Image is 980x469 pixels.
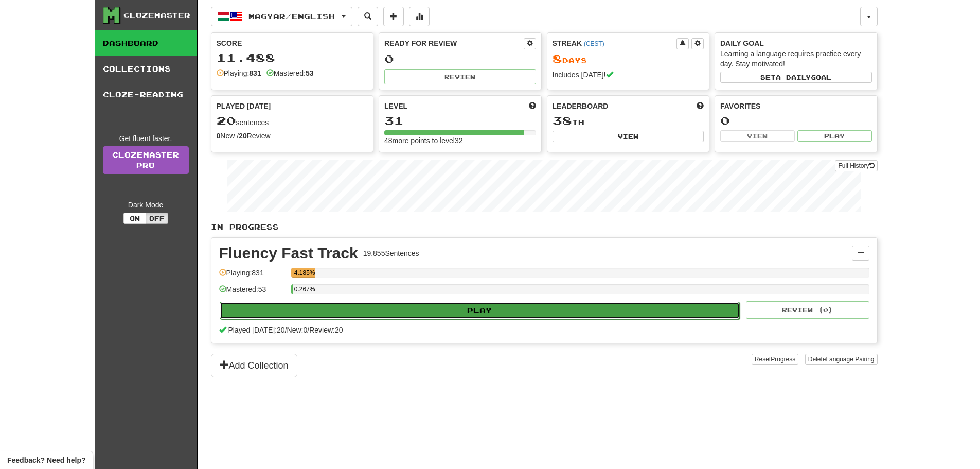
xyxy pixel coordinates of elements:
[7,455,85,465] span: Open feedback widget
[211,354,297,377] button: Add Collection
[720,114,872,127] div: 0
[211,7,352,26] button: Magyar/English
[228,326,284,334] span: Played [DATE]: 20
[720,72,872,83] button: Seta dailygoal
[294,268,315,278] div: 4.185%
[239,132,247,140] strong: 20
[103,146,189,174] a: ClozemasterPro
[720,101,872,111] div: Favorites
[217,68,261,78] div: Playing:
[287,326,308,334] span: New: 0
[146,213,168,224] button: Off
[384,135,536,146] div: 48 more points to level 32
[307,326,309,334] span: /
[249,69,261,77] strong: 831
[219,246,358,261] div: Fluency Fast Track
[384,114,536,127] div: 31
[383,7,404,26] button: Add sentence to collection
[746,301,869,319] button: Review (0)
[384,53,536,65] div: 0
[553,131,704,142] button: View
[211,222,878,232] p: In Progress
[217,38,368,48] div: Score
[123,213,146,224] button: On
[123,10,190,21] div: Clozemaster
[217,113,236,128] span: 20
[835,160,877,171] button: Full History
[384,38,524,48] div: Ready for Review
[553,51,562,66] span: 8
[409,7,430,26] button: More stats
[285,326,287,334] span: /
[384,101,407,111] span: Level
[797,130,872,142] button: Play
[697,101,704,111] span: This week in points, UTC
[217,132,221,140] strong: 0
[720,38,872,48] div: Daily Goal
[553,113,572,128] span: 38
[248,12,335,21] span: Magyar / English
[103,133,189,144] div: Get fluent faster.
[363,248,419,258] div: 19.855 Sentences
[266,68,314,78] div: Mastered:
[752,354,798,365] button: ResetProgress
[103,200,189,210] div: Dark Mode
[553,70,704,80] div: Includes [DATE]!
[553,101,609,111] span: Leaderboard
[776,74,811,81] span: a daily
[529,101,536,111] span: Score more points to level up
[217,114,368,128] div: sentences
[358,7,378,26] button: Search sentences
[553,53,704,66] div: Day s
[217,51,368,64] div: 11.488
[306,69,314,77] strong: 53
[384,69,536,84] button: Review
[720,48,872,69] div: Learning a language requires practice every day. Stay motivated!
[219,268,286,285] div: Playing: 831
[553,114,704,128] div: th
[771,356,795,363] span: Progress
[219,284,286,301] div: Mastered: 53
[553,38,677,48] div: Streak
[826,356,874,363] span: Language Pairing
[217,131,368,141] div: New / Review
[309,326,343,334] span: Review: 20
[95,56,197,82] a: Collections
[805,354,878,365] button: DeleteLanguage Pairing
[95,82,197,108] a: Cloze-Reading
[720,130,795,142] button: View
[217,101,271,111] span: Played [DATE]
[95,30,197,56] a: Dashboard
[220,302,740,319] button: Play
[584,40,604,47] a: (CEST)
